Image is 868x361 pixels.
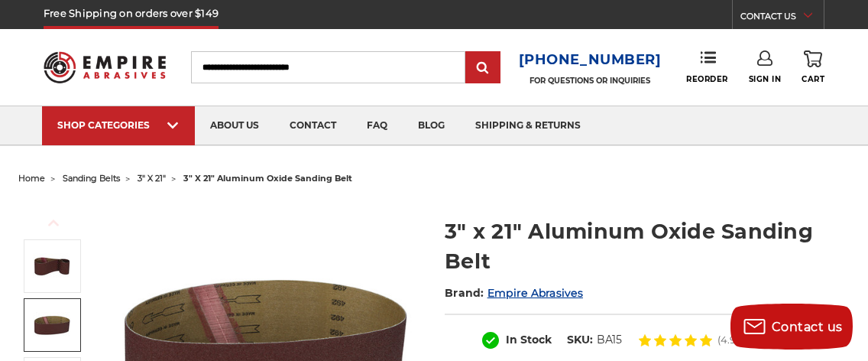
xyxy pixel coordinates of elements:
[519,49,662,71] a: [PHONE_NUMBER]
[57,119,180,131] div: SHOP CATEGORIES
[63,173,120,184] a: sanding belts
[351,106,403,145] a: faq
[18,173,45,184] a: home
[195,106,274,145] a: about us
[274,106,351,145] a: contact
[44,44,166,92] img: Empire Abrasives
[740,8,824,29] a: CONTACT US
[686,50,728,83] a: Reorder
[468,53,498,83] input: Submit
[597,332,622,348] dd: BA15
[772,320,843,334] span: Contact us
[33,306,71,344] img: 3" x 21" Sanding Belt - Aluminum Oxide
[730,304,853,350] button: Contact us
[33,247,71,285] img: 3" x 21" Aluminum Oxide Sanding Belt
[403,106,460,145] a: blog
[802,74,824,84] span: Cart
[183,173,352,184] span: 3" x 21" aluminum oxide sanding belt
[686,74,728,84] span: Reorder
[519,76,662,86] p: FOR QUESTIONS OR INQUIRIES
[445,216,850,276] h1: 3" x 21" Aluminum Oxide Sanding Belt
[445,286,484,300] span: Brand:
[487,286,583,300] a: Empire Abrasives
[567,332,593,348] dt: SKU:
[35,207,72,239] button: Previous
[506,333,552,346] span: In Stock
[749,74,782,84] span: Sign In
[460,106,596,145] a: shipping & returns
[138,173,166,184] a: 3" x 21"
[802,50,824,84] a: Cart
[717,335,739,345] span: (4.9)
